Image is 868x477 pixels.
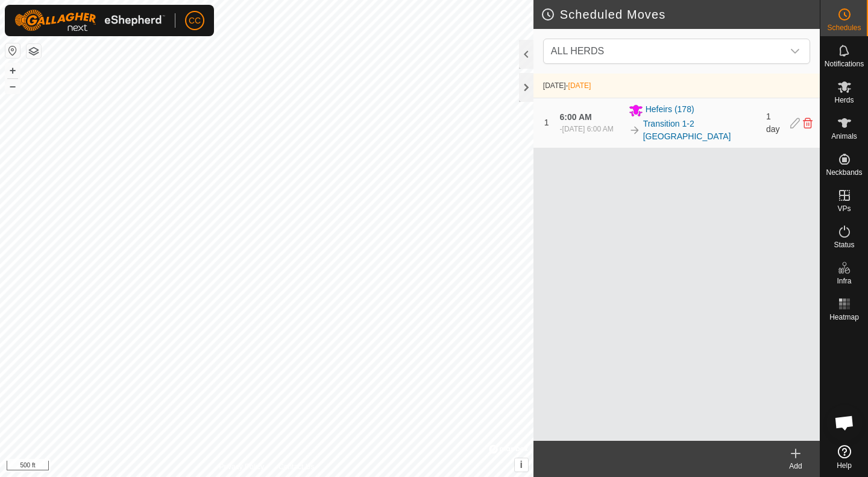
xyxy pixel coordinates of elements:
[643,118,759,143] a: Transition 1-2 [GEOGRAPHIC_DATA]
[772,461,820,472] div: Add
[544,118,549,127] span: 1
[825,60,864,68] span: Notifications
[560,124,614,134] div: -
[834,96,854,104] span: Herds
[5,79,20,93] button: –
[568,81,591,90] span: [DATE]
[837,277,851,285] span: Infra
[560,112,592,122] span: 6:00 AM
[515,458,528,472] button: i
[629,124,641,136] img: To
[831,133,857,140] span: Animals
[820,440,868,474] a: Help
[826,169,862,176] span: Neckbands
[551,46,604,56] span: ALL HERDS
[27,44,41,58] button: Map Layers
[543,81,566,90] span: [DATE]
[520,460,523,470] span: i
[546,39,783,63] span: ALL HERDS
[837,462,852,469] span: Help
[541,7,820,22] h2: Scheduled Moves
[834,241,854,248] span: Status
[826,405,863,441] div: Open chat
[5,43,20,58] button: Reset Map
[562,125,614,133] span: [DATE] 6:00 AM
[766,112,780,134] span: 1 day
[566,81,591,90] span: -
[646,103,694,118] span: Hefeirs (178)
[14,10,165,31] img: Gallagher Logo
[837,205,851,212] span: VPs
[783,39,807,63] div: dropdown trigger
[278,461,314,472] a: Contact Us
[5,63,20,78] button: +
[829,314,859,321] span: Heatmap
[827,24,861,31] span: Schedules
[219,461,264,472] a: Privacy Policy
[189,14,201,27] span: CC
